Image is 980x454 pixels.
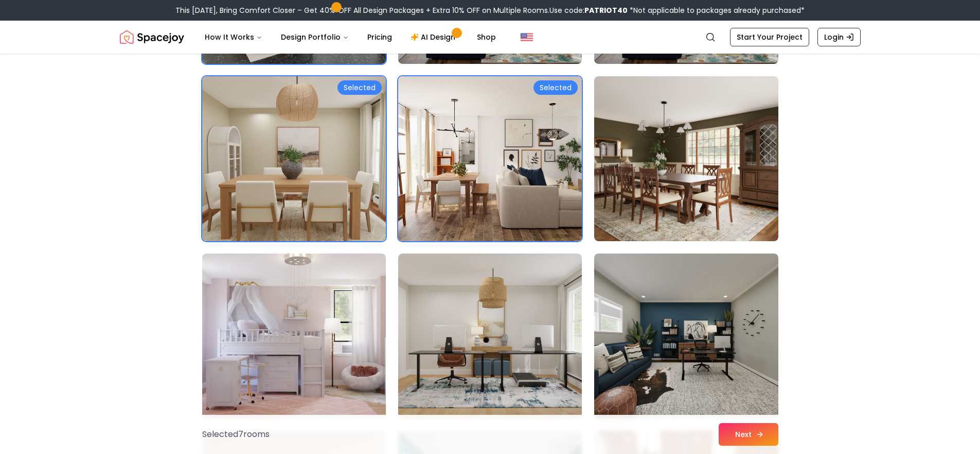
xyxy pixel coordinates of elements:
img: Room room-17 [398,254,582,418]
div: Selected [337,80,382,95]
a: Start Your Project [730,28,809,46]
button: Next [719,423,778,446]
span: *Not applicable to packages already purchased* [628,5,805,15]
a: Login [817,28,861,46]
img: Room room-14 [398,76,582,241]
button: How It Works [197,27,271,47]
p: Selected 7 room s [202,428,270,441]
img: Spacejoy Logo [120,27,184,47]
nav: Main [197,27,504,47]
a: Spacejoy [120,27,184,47]
div: Selected [533,80,578,95]
img: Room room-18 [594,254,778,418]
nav: Global [120,21,861,54]
img: Room room-16 [202,254,386,418]
img: Room room-13 [202,76,386,241]
img: United States [521,31,533,43]
button: Design Portfolio [273,27,357,47]
div: This [DATE], Bring Comfort Closer – Get 40% OFF All Design Packages + Extra 10% OFF on Multiple R... [175,5,805,15]
a: Pricing [359,27,400,47]
a: Shop [469,27,504,47]
a: AI Design [402,27,467,47]
span: Use code: [549,5,628,15]
img: Room room-15 [594,76,778,241]
b: PATRIOT40 [584,5,628,15]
